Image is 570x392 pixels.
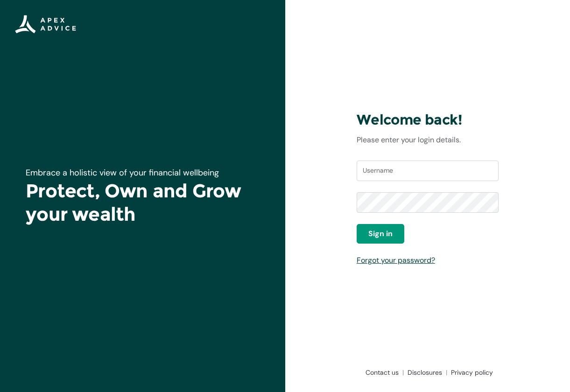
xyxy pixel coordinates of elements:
[362,368,404,377] a: Contact us
[357,111,499,129] h3: Welcome back!
[26,179,259,226] h1: Protect, Own and Grow your wealth
[357,224,404,244] button: Sign in
[26,167,219,178] span: Embrace a holistic view of your financial wellbeing
[447,368,493,377] a: Privacy policy
[404,368,447,377] a: Disclosures
[368,228,393,239] span: Sign in
[357,161,499,181] input: Username
[357,134,499,146] p: Please enter your login details.
[15,15,76,34] img: Apex Advice Group
[357,255,435,265] a: Forgot your password?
